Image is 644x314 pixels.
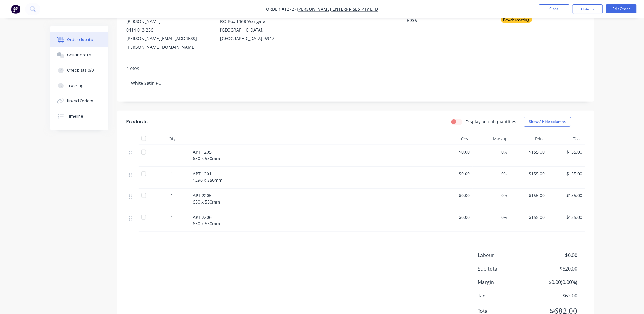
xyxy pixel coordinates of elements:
[539,4,569,13] button: Close
[478,265,532,272] span: Sub total
[513,192,545,199] span: $155.00
[220,17,304,43] div: P.O Box 1368 Wangara[GEOGRAPHIC_DATA], [GEOGRAPHIC_DATA], 6947
[510,133,548,145] div: Price
[127,26,210,34] div: 0414 013 256
[50,32,108,47] button: Order details
[11,5,20,14] img: Factory
[478,252,532,259] span: Labour
[475,192,508,199] span: 0%
[67,98,93,104] div: Linked Orders
[532,292,577,299] span: $62.00
[266,6,297,12] span: Order #1272 -
[127,74,585,92] div: White Satin PC
[438,214,470,220] span: $0.00
[193,171,223,183] span: APT 1201 1290 x 550mm
[513,149,545,155] span: $155.00
[220,17,304,26] div: P.O Box 1368 Wangara
[127,34,210,51] div: [PERSON_NAME][EMAIL_ADDRESS][PERSON_NAME][DOMAIN_NAME]
[50,78,108,93] button: Tracking
[67,68,94,73] div: Checklists 0/0
[438,170,470,177] span: $0.00
[171,170,174,177] span: 1
[127,65,585,71] div: Notes
[478,292,532,299] span: Tax
[532,265,577,272] span: $620.00
[550,170,583,177] span: $155.00
[67,83,84,88] div: Tracking
[171,192,174,199] span: 1
[475,170,508,177] span: 0%
[475,214,508,220] span: 0%
[501,17,532,23] div: Powdercoating
[50,63,108,78] button: Checklists 0/0
[297,6,378,12] a: [PERSON_NAME] Enterprises PTY LTD
[532,278,577,286] span: $0.00 ( 0.00 %)
[475,149,508,155] span: 0%
[193,193,220,205] span: APT 2205 650 x 550mm
[438,192,470,199] span: $0.00
[550,214,583,220] span: $155.00
[407,17,484,26] div: 5936
[438,149,470,155] span: $0.00
[473,133,510,145] div: Markup
[513,214,545,220] span: $155.00
[171,149,174,155] span: 1
[50,109,108,124] button: Timeline
[67,114,83,119] div: Timeline
[550,149,583,155] span: $155.00
[220,26,304,43] div: [GEOGRAPHIC_DATA], [GEOGRAPHIC_DATA], 6947
[50,47,108,63] button: Collaborate
[466,118,517,125] label: Display actual quantities
[67,52,91,58] div: Collaborate
[547,133,585,145] div: Total
[524,117,571,127] button: Show / Hide columns
[513,170,545,177] span: $155.00
[572,4,603,14] button: Options
[532,252,577,259] span: $0.00
[67,37,93,43] div: Order details
[171,214,174,220] span: 1
[435,133,473,145] div: Cost
[127,17,210,51] div: [PERSON_NAME]0414 013 256[PERSON_NAME][EMAIL_ADDRESS][PERSON_NAME][DOMAIN_NAME]
[127,17,210,26] div: [PERSON_NAME]
[193,149,220,161] span: APT 1205 650 x 550mm
[478,278,532,286] span: Margin
[550,192,583,199] span: $155.00
[154,133,191,145] div: Qty
[606,4,637,13] button: Edit Order
[127,118,148,125] div: Products
[193,214,220,226] span: APT 2206 650 x 550mm
[50,93,108,109] button: Linked Orders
